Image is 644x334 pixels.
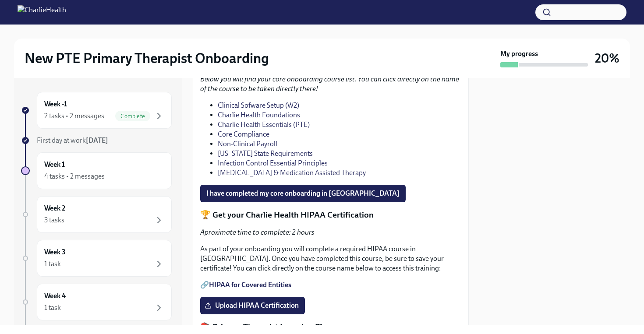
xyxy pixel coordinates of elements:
[209,281,291,289] a: HIPAA for Covered Entities
[44,160,65,169] h6: Week 1
[21,284,172,320] a: Week 41 task
[44,291,66,301] h6: Week 4
[115,113,150,120] span: Complete
[218,149,313,158] a: [US_STATE] State Requirements
[18,5,66,19] img: CharlieHealth
[218,120,310,129] a: Charlie Health Essentials (PTE)
[218,130,269,138] a: Core Compliance
[21,196,172,233] a: Week 23 tasks
[200,209,461,221] p: 🏆 Get your Charlie Health HIPAA Certification
[21,240,172,277] a: Week 31 task
[44,215,64,225] div: 3 tasks
[200,228,315,236] em: Aproximate time to complete: 2 hours
[44,259,61,269] div: 1 task
[21,92,172,129] a: Week -12 tasks • 2 messagesComplete
[218,111,300,119] a: Charlie Health Foundations
[200,244,461,273] p: As part of your onboarding you will complete a required HIPAA course in [GEOGRAPHIC_DATA]. Once y...
[86,136,108,144] strong: [DATE]
[206,301,299,310] span: Upload HIPAA Certification
[218,140,277,148] a: Non-Clinical Payroll
[206,189,400,198] span: I have completed my core onboarding in [GEOGRAPHIC_DATA]
[25,49,269,67] h2: New PTE Primary Therapist Onboarding
[44,99,67,109] h6: Week -1
[500,49,538,59] strong: My progress
[44,172,105,181] div: 4 tasks • 2 messages
[200,297,305,314] label: Upload HIPAA Certification
[44,111,104,121] div: 2 tasks • 2 messages
[21,152,172,189] a: Week 14 tasks • 2 messages
[44,247,66,257] h6: Week 3
[218,159,328,167] a: Infection Control Essential Principles
[21,136,172,145] a: First day at work[DATE]
[595,50,619,66] h3: 20%
[200,321,461,333] p: 📚 Primary Therapist Learning Plan
[218,169,366,177] a: [MEDICAL_DATA] & Medication Assisted Therapy
[218,101,299,109] a: Clinical Sofware Setup (W2)
[37,136,108,144] span: First day at work
[44,303,61,313] div: 1 task
[200,280,461,290] p: 🔗
[44,204,65,213] h6: Week 2
[200,185,406,202] button: I have completed my core onboarding in [GEOGRAPHIC_DATA]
